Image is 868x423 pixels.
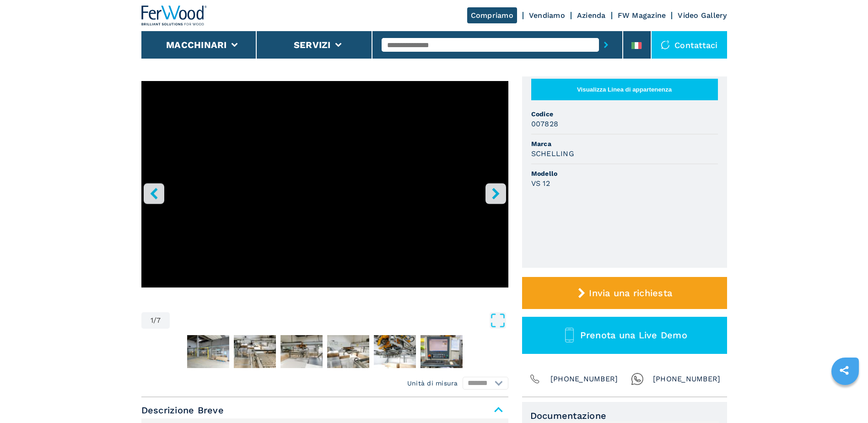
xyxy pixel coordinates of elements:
span: Prenota una Live Demo [580,330,687,341]
span: Descrizione Breve [141,402,508,418]
span: Codice [531,109,718,119]
em: Unità di misura [407,379,458,388]
button: Go to Slide 5 [325,333,371,370]
div: Contattaci [652,31,727,59]
img: f743a2b8033fc6ec8e1b20d5f04590fa [187,335,229,368]
button: Servizi [294,39,331,50]
img: Ferwood [141,5,207,26]
img: 4eccc7e2be930281670b465286131f66 [234,335,276,368]
button: Visualizza Linea di appartenenza [531,79,718,100]
button: left-button [144,183,164,204]
img: Contattaci [661,40,670,49]
a: Video Gallery [678,11,727,20]
img: 386e1890d11930d527edaca32581c451 [421,335,463,368]
span: [PHONE_NUMBER] [653,373,721,385]
span: 1 [151,317,153,324]
div: Go to Slide 1 [141,81,508,303]
iframe: Chat [829,382,861,416]
img: Phone [528,373,541,385]
a: Vendiamo [529,11,565,20]
h3: 007828 [531,119,559,129]
img: Whatsapp [631,373,644,385]
img: 9dcf39d2ac24b6771fd61dd6585c8998 [374,335,416,368]
nav: Thumbnail Navigation [141,333,508,370]
button: right-button [485,183,506,204]
h3: SCHELLING [531,148,574,159]
iframe: Magazzino automatico in azione - SCHELLING VS 12 - Ferwoodgroup -007828 [141,81,508,287]
span: [PHONE_NUMBER] [550,373,618,385]
img: 4c691920573ba959fec10a2bcb9cabd9 [280,335,323,368]
button: Invia una richiesta [522,277,727,309]
span: / [153,317,156,324]
span: Modello [531,169,718,178]
span: Documentazione [530,410,719,421]
button: Go to Slide 2 [185,333,231,370]
span: Marca [531,139,718,148]
h3: VS 12 [531,178,550,189]
button: Macchinari [166,39,227,50]
span: 7 [156,317,161,324]
a: FW Magazine [618,11,666,20]
button: Go to Slide 7 [419,333,464,370]
button: Open Fullscreen [172,312,506,329]
button: Go to Slide 4 [279,333,324,370]
a: sharethis [833,359,856,382]
button: Go to Slide 6 [372,333,418,370]
button: Prenota una Live Demo [522,317,727,354]
button: submit-button [599,34,613,55]
a: Compriamo [467,7,517,23]
img: 87991c8a4036cb4155458a435003d419 [327,335,369,368]
button: Go to Slide 3 [232,333,278,370]
a: Azienda [577,11,606,20]
span: Invia una richiesta [589,287,672,298]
